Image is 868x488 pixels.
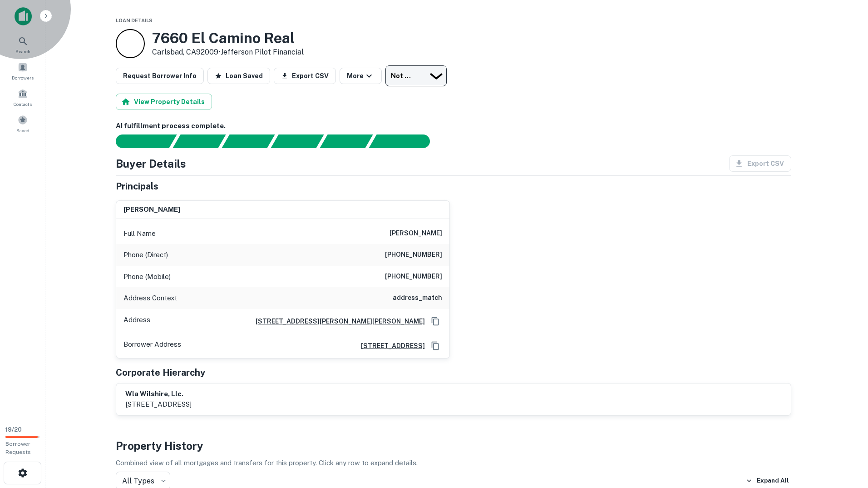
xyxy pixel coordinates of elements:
div: Principals found, still searching for contact information. This may take time... [320,134,373,148]
div: AI fulfillment process complete. [369,134,441,148]
h6: [STREET_ADDRESS] [354,341,425,351]
p: Address Context [123,293,177,304]
button: Copy Address [429,339,442,353]
h6: [PHONE_NUMBER] [385,249,442,260]
h6: [PERSON_NAME] [390,228,442,239]
iframe: Chat Widget [823,415,868,459]
h6: address_match [393,293,442,304]
div: Documents found, AI parsing details... [222,134,275,148]
a: Jefferson Pilot Financial [221,48,304,56]
p: Full Name [123,228,156,239]
span: Saved [16,127,30,134]
h5: Principals [116,179,158,193]
p: [STREET_ADDRESS] [125,399,192,410]
span: Borrowers [12,74,34,81]
span: Borrower Requests [5,441,31,455]
span: Contacts [14,100,32,108]
p: Phone (Direct) [123,249,168,260]
h3: 7660 El Camino Real [152,30,304,47]
p: Carlsbad, CA92009 • [152,47,304,58]
button: Request Borrower Info [116,68,204,84]
div: Sending borrower request to AI... [105,134,173,148]
div: Not contacted [385,67,426,85]
p: Phone (Mobile) [123,271,171,282]
p: Combined view of all mortgages and transfers for this property. Click any row to expand details. [116,458,791,468]
h6: [STREET_ADDRESS][PERSON_NAME][PERSON_NAME] [248,316,425,326]
button: Loan Saved [207,68,270,84]
h6: [PERSON_NAME] [123,204,180,215]
div: Your request is received and processing... [173,134,226,148]
button: View Property Details [116,94,212,110]
span: Loan Details [116,18,153,23]
span: 19 / 20 [5,426,22,433]
div: Principals found, AI now looking for contact information... [271,134,324,148]
h6: AI fulfillment process complete. [116,121,791,131]
h5: Corporate Hierarchy [116,366,205,379]
h4: Buyer Details [116,155,186,172]
h6: [PHONE_NUMBER] [385,271,442,282]
h4: Property History [116,438,791,454]
button: Expand All [744,474,791,488]
button: Export CSV [274,68,336,84]
p: Address [123,314,150,328]
h6: wla wilshire, llc. [125,389,192,399]
p: Borrower Address [123,339,181,353]
img: capitalize-icon.png [15,7,32,25]
button: More [340,68,382,84]
span: Search [15,48,30,55]
button: Copy Address [429,314,442,328]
